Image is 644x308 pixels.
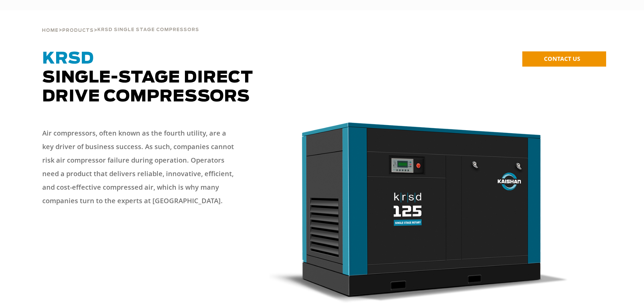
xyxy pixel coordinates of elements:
[522,51,606,67] a: CONTACT US
[544,55,580,63] span: CONTACT US
[42,10,199,36] div: > >
[269,120,569,303] img: krsd125
[97,28,199,32] span: krsd single stage compressors
[62,27,94,33] a: Products
[42,51,94,67] span: KRSD
[42,51,253,105] span: Single-Stage Direct Drive Compressors
[42,126,238,208] p: Air compressors, often known as the fourth utility, are a key driver of business success. As such...
[42,28,58,33] span: Home
[42,27,58,33] a: Home
[62,28,94,33] span: Products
